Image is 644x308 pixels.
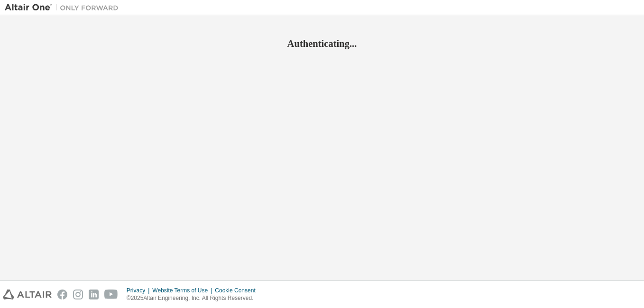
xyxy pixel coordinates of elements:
[152,287,215,294] div: Website Terms of Use
[57,290,67,299] img: facebook.svg
[73,290,83,299] img: instagram.svg
[89,290,99,299] img: linkedin.svg
[215,287,261,294] div: Cookie Consent
[127,294,261,302] p: © 2025 Altair Engineering, Inc. All Rights Reserved.
[127,287,152,294] div: Privacy
[104,290,118,299] img: youtube.svg
[3,290,52,299] img: altair_logo.svg
[5,37,639,50] h2: Authenticating...
[5,3,123,12] img: Altair One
